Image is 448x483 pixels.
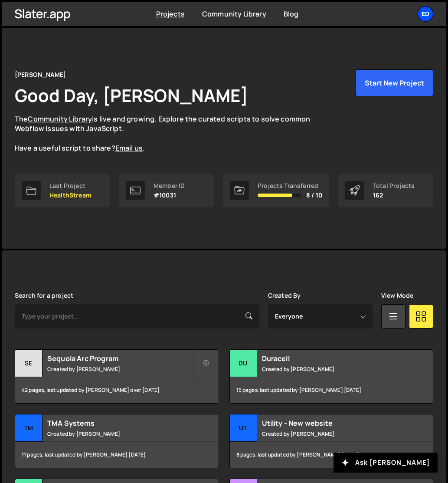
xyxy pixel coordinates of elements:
a: Community Library [202,9,266,19]
h1: Good Day, [PERSON_NAME] [15,83,248,107]
p: The is live and growing. Explore the curated scripts to solve common Webflow issues with JavaScri... [15,114,327,153]
p: #10031 [154,192,185,199]
input: Type your project... [15,304,259,329]
div: Total Projects [373,182,415,189]
span: 8 / 10 [306,192,322,199]
small: Created by [PERSON_NAME] [262,365,407,373]
h2: TMA Systems [47,418,193,428]
div: Ut [230,414,257,442]
a: Du Duracell Created by [PERSON_NAME] 15 pages, last updated by [PERSON_NAME] [DATE] [229,349,434,404]
a: Last Project HealthStream [15,174,110,207]
p: HealthStream [49,192,92,199]
div: 15 pages, last updated by [PERSON_NAME] [DATE] [230,377,433,403]
a: Ut Utility - New website Created by [PERSON_NAME] 8 pages, last updated by [PERSON_NAME] [DATE] [229,414,434,468]
div: Projects Transferred [258,182,322,189]
button: Ask [PERSON_NAME] [334,453,438,473]
small: Created by [PERSON_NAME] [47,365,193,373]
div: Last Project [49,182,92,189]
small: Created by [PERSON_NAME] [47,430,193,437]
div: [PERSON_NAME] [15,69,66,80]
h2: Utility - New website [262,418,407,428]
div: Member ID [154,182,185,189]
div: Se [15,350,43,377]
div: TM [15,414,43,442]
label: View Mode [381,292,413,299]
div: Du [230,350,257,377]
small: Created by [PERSON_NAME] [262,430,407,437]
label: Search for a project [15,292,73,299]
label: Created By [268,292,301,299]
a: Ed [418,6,433,22]
a: Email us [115,143,143,153]
a: Blog [284,9,299,19]
a: TM TMA Systems Created by [PERSON_NAME] 11 pages, last updated by [PERSON_NAME] [DATE] [15,414,219,468]
a: Projects [156,9,185,19]
h2: Duracell [262,354,407,363]
div: 42 pages, last updated by [PERSON_NAME] over [DATE] [15,377,219,403]
a: Community Library [28,114,92,124]
div: 8 pages, last updated by [PERSON_NAME] [DATE] [230,442,433,468]
h2: Sequoia Arc Program [47,354,193,363]
p: 162 [373,192,415,199]
button: Start New Project [356,69,433,96]
a: Se Sequoia Arc Program Created by [PERSON_NAME] 42 pages, last updated by [PERSON_NAME] over [DATE] [15,349,219,404]
div: 11 pages, last updated by [PERSON_NAME] [DATE] [15,442,219,468]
